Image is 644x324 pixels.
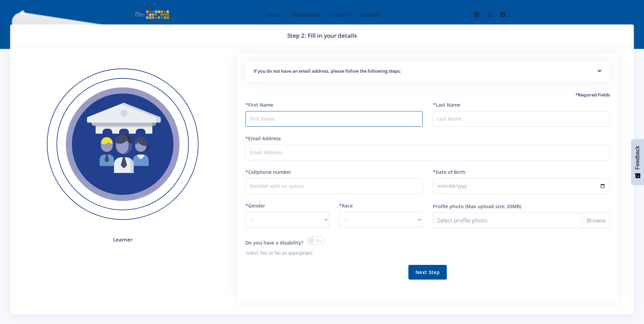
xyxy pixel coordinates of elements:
button: Feedback - Show survey [631,139,644,185]
input: Number with no spaces [245,178,423,194]
span: Login [334,11,346,18]
input: Last Name [433,111,610,127]
label: *First Name [245,101,273,108]
a: Register [354,5,385,23]
button: Next Step [408,265,447,280]
label: *Last Name [433,101,460,108]
span: Dashboard [294,11,319,18]
img: Learner [31,53,214,236]
span: Register [361,11,380,18]
a: Dashboard [287,5,324,23]
label: (Max upload size: 20MB) [465,203,521,210]
label: *Email Address [245,135,281,142]
label: *Date of Birth [433,168,465,176]
label: Profile photo [433,203,464,210]
label: Do you have a disability? [245,239,303,246]
label: *Race [339,202,353,209]
h4: Learner [31,236,214,244]
p: Select Yes or No as appropriate [245,249,423,257]
span: Home [265,11,279,18]
input: First Name [245,111,423,127]
label: *Gender [245,202,265,209]
input: Email Address [245,145,610,160]
h3: Step 2: Fill in your details [18,31,626,40]
img: logo01.png [134,10,169,20]
span: Feedback [634,146,641,169]
a: Login [327,5,351,23]
label: *Cellphone number [245,168,291,176]
h5: If you do not have an email address, please follow the following steps: [254,68,602,75]
h5: *Required Fields [245,92,610,98]
a: Home [259,5,284,23]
